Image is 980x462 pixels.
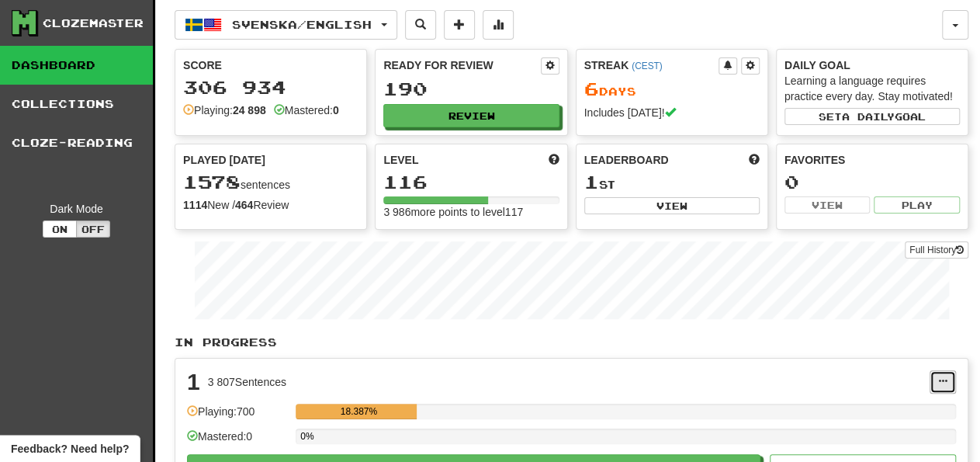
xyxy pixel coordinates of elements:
div: 3 807 Sentences [208,374,286,390]
button: Play [874,196,960,214]
span: 6 [584,78,599,99]
div: Includes [DATE]! [584,105,760,120]
strong: 464 [235,199,253,211]
span: Open feedback widget [11,441,129,457]
button: More stats [483,10,514,40]
div: 3 986 more points to level 117 [383,204,559,220]
button: View [584,197,760,214]
span: Svenska / English [232,18,372,31]
span: Leaderboard [584,152,669,168]
div: Dark Mode [12,201,141,217]
button: Review [383,104,559,127]
div: Daily Goal [784,57,960,73]
div: 1 [187,370,200,394]
div: sentences [183,172,358,193]
div: Mastered: [274,102,339,118]
span: This week in points, UTC [749,152,760,168]
div: Ready for Review [383,57,540,73]
a: Full History [905,241,968,259]
span: a daily [842,111,895,122]
div: Playing: [183,102,266,118]
div: Mastered: 0 [187,429,288,454]
span: Level [383,152,418,168]
span: Score more points to level up [549,152,559,168]
div: 116 [383,172,559,192]
div: 0 [784,172,960,192]
strong: 0 [333,104,339,116]
div: Score [183,57,358,73]
div: 306 934 [183,78,358,97]
div: Playing: 700 [187,404,288,429]
strong: 24 898 [233,104,266,116]
div: 18.387% [300,404,417,419]
div: Clozemaster [43,16,144,31]
div: Day s [584,79,760,99]
div: Learning a language requires practice every day. Stay motivated! [784,73,960,104]
button: Off [76,221,110,238]
span: Played [DATE] [183,152,265,168]
div: Streak [584,57,719,73]
button: Add sentence to collection [444,10,475,40]
div: 190 [383,79,559,99]
div: New / Review [183,197,358,213]
span: 1578 [183,171,241,193]
div: st [584,172,760,193]
button: View [784,196,871,214]
p: In Progress [175,335,968,350]
div: Favorites [784,152,960,168]
button: Search sentences [405,10,436,40]
span: 1 [584,171,599,193]
button: Seta dailygoal [784,108,960,125]
a: (CEST) [632,61,663,71]
strong: 1114 [183,199,207,211]
button: Svenska/English [175,10,397,40]
button: On [43,221,77,238]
